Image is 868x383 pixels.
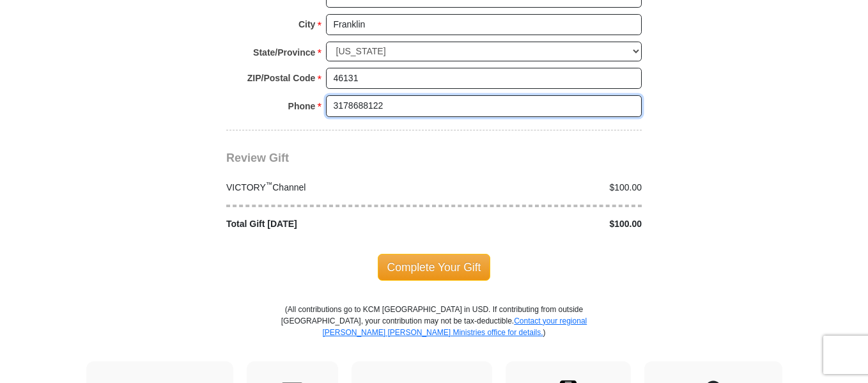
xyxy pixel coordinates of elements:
[322,317,587,337] a: Contact your regional [PERSON_NAME] [PERSON_NAME] Ministries office for details.
[226,152,289,164] span: Review Gift
[434,217,649,231] div: $100.00
[298,15,315,33] strong: City
[247,69,316,87] strong: ZIP/Postal Code
[378,254,491,281] span: Complete Your Gift
[266,180,273,188] sup: ™
[288,97,316,115] strong: Phone
[220,217,435,231] div: Total Gift [DATE]
[220,181,435,194] div: VICTORY Channel
[434,181,649,194] div: $100.00
[281,304,587,361] p: (All contributions go to KCM [GEOGRAPHIC_DATA] in USD. If contributing from outside [GEOGRAPHIC_D...
[253,43,315,61] strong: State/Province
